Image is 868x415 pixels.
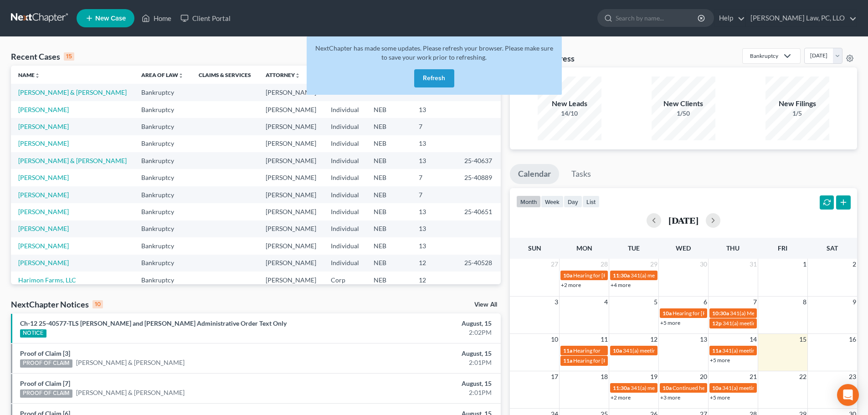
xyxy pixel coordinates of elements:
[538,98,601,109] div: New Leads
[563,272,572,279] span: 10a
[18,276,76,284] a: Harimon Farms, LLC
[411,135,457,152] td: 13
[324,135,366,152] td: Individual
[600,259,609,270] span: 28
[573,357,693,364] span: Hearing for [PERSON_NAME] & [PERSON_NAME]
[778,244,787,252] span: Fri
[366,152,411,169] td: NEB
[18,123,69,130] a: [PERSON_NAME]
[848,334,857,345] span: 16
[366,220,411,237] td: NEB
[411,169,457,186] td: 7
[613,384,630,391] span: 11:30a
[703,297,708,307] span: 6
[848,371,857,382] span: 23
[623,347,711,354] span: 341(a) meeting for [PERSON_NAME]
[411,118,457,135] td: 7
[324,255,366,272] td: Individual
[411,101,457,118] td: 13
[613,347,622,354] span: 10a
[752,297,758,307] span: 7
[722,384,810,391] span: 341(a) meeting for [PERSON_NAME]
[258,84,324,101] td: [PERSON_NAME]
[266,72,300,78] a: Attorneyunfold_more
[11,299,103,310] div: NextChapter Notices
[541,195,564,208] button: week
[749,371,758,382] span: 21
[852,259,857,270] span: 2
[749,334,758,345] span: 14
[722,347,810,354] span: 341(a) meeting for [PERSON_NAME]
[18,106,69,113] a: [PERSON_NAME]
[528,244,541,252] span: Sun
[134,220,191,237] td: Bankruptcy
[660,319,680,326] a: +5 more
[457,203,501,220] td: 25-40651
[611,394,631,401] a: +2 more
[134,203,191,220] td: Bankruptcy
[550,371,559,382] span: 17
[652,98,715,109] div: New Clients
[20,349,70,357] a: Proof of Claim [3]
[324,118,366,135] td: Individual
[516,195,541,208] button: month
[827,244,838,252] span: Sat
[18,72,40,78] a: Nameunfold_more
[95,15,126,22] span: New Case
[258,101,324,118] td: [PERSON_NAME]
[18,259,69,266] a: [PERSON_NAME]
[730,310,867,317] span: 341(a) Meeting for [PERSON_NAME] & [PERSON_NAME]
[20,379,70,387] a: Proof of Claim [7]
[137,10,176,26] a: Home
[134,152,191,169] td: Bankruptcy
[134,84,191,101] td: Bankruptcy
[649,371,658,382] span: 19
[178,73,184,78] i: unfold_more
[457,169,501,186] td: 25-40889
[324,169,366,186] td: Individual
[474,302,497,308] a: View All
[852,297,857,307] span: 9
[611,282,631,288] a: +4 more
[366,237,411,254] td: NEB
[563,164,599,184] a: Tasks
[366,169,411,186] td: NEB
[554,297,559,307] span: 3
[649,334,658,345] span: 12
[573,347,601,354] span: Hearing for
[20,359,72,368] div: PROOF OF CLAIM
[765,98,829,109] div: New Filings
[600,334,609,345] span: 11
[668,215,699,225] h2: [DATE]
[411,186,457,203] td: 7
[20,389,72,398] div: PROOF OF CLAIM
[366,255,411,272] td: NEB
[340,388,492,397] div: 2:01PM
[258,203,324,220] td: [PERSON_NAME]
[324,152,366,169] td: Individual
[18,139,69,147] a: [PERSON_NAME]
[20,319,287,327] a: Ch-12 25-40577-TLS [PERSON_NAME] and [PERSON_NAME] Administrative Order Text Only
[324,237,366,254] td: Individual
[258,186,324,203] td: [PERSON_NAME]
[411,255,457,272] td: 12
[726,244,740,252] span: Thu
[714,10,745,26] a: Help
[613,272,630,279] span: 11:30a
[712,384,721,391] span: 10a
[18,191,69,199] a: [PERSON_NAME]
[712,310,729,317] span: 10:30a
[411,203,457,220] td: 13
[176,10,235,26] a: Client Portal
[18,174,69,181] a: [PERSON_NAME]
[366,272,411,288] td: NEB
[366,118,411,135] td: NEB
[802,297,807,307] span: 8
[134,272,191,288] td: Bankruptcy
[712,320,722,327] span: 12p
[134,101,191,118] td: Bankruptcy
[653,297,658,307] span: 5
[663,310,672,317] span: 10a
[20,329,46,338] div: NOTICE
[628,244,640,252] span: Tue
